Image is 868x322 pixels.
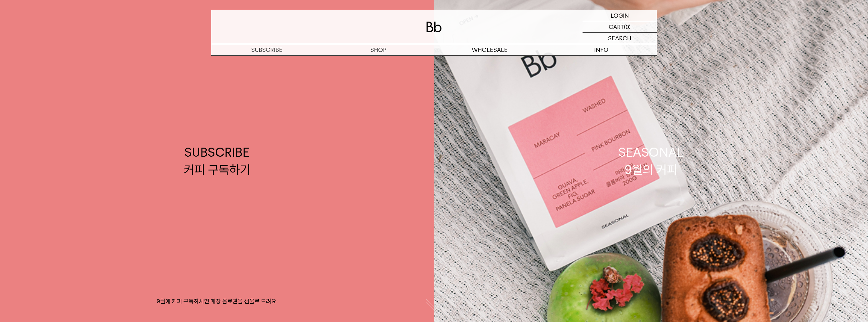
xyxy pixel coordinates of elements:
[211,44,323,55] a: SUBSCRIBE
[609,21,624,32] p: CART
[583,21,657,33] a: CART (0)
[426,22,442,32] img: 로고
[611,10,629,21] p: LOGIN
[618,144,684,178] div: SEASONAL 9월의 커피
[323,44,434,55] a: SHOP
[608,33,631,44] p: SEARCH
[184,144,251,178] div: SUBSCRIBE 커피 구독하기
[434,44,545,55] p: WHOLESALE
[583,10,657,21] a: LOGIN
[624,21,631,32] p: (0)
[545,44,657,55] p: INFO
